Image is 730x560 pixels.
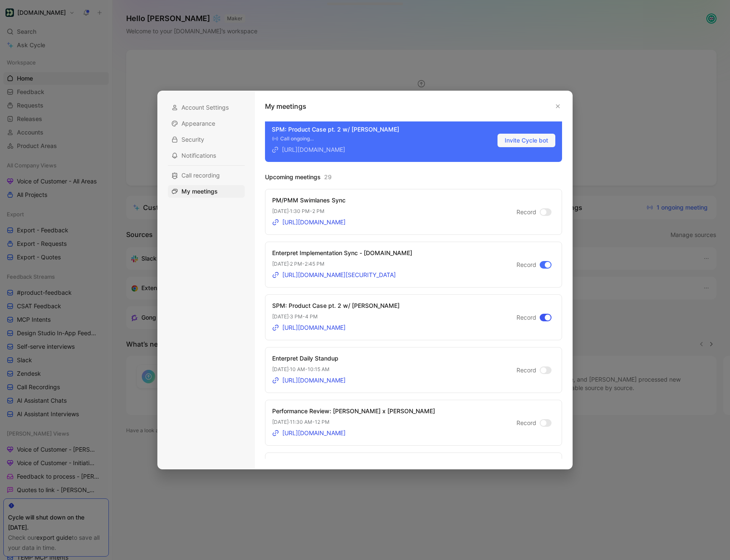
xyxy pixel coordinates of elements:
span: Call recording [181,171,220,180]
span: Record [516,260,536,270]
span: Appearance [181,119,215,128]
div: Appearance [168,117,245,130]
span: 29 [324,172,332,182]
div: Call recording [168,169,245,182]
div: Account Settings [168,101,245,114]
p: [DATE] · 3 PM - 4 PM [272,312,400,321]
span: Record [516,418,536,428]
div: Performance Review: [PERSON_NAME] x [PERSON_NAME] [272,406,435,416]
a: [URL][DOMAIN_NAME] [272,145,345,155]
p: [DATE] · 2 PM - 2:45 PM [272,260,412,268]
a: [URL][DOMAIN_NAME] [272,323,346,333]
div: My meetings [168,185,245,198]
span: Account Settings [181,103,229,112]
p: [DATE] · 10 AM - 10:15 AM [272,365,346,374]
a: [URL][DOMAIN_NAME] [272,428,346,438]
div: Call ongoing… [272,135,399,143]
div: Enterpret Daily Standup [272,353,346,363]
span: Security [181,135,204,144]
a: [URL][DOMAIN_NAME][SECURITY_DATA] [272,270,396,280]
span: Notifications [181,151,216,160]
p: [DATE] · 1:30 PM - 2 PM [272,207,346,215]
a: [URL][DOMAIN_NAME] [272,217,346,227]
h3: Upcoming meetings [265,172,562,182]
p: [DATE] · 11:30 AM - 12 PM [272,418,435,426]
span: Record [516,312,536,323]
div: Enterpret Implementation Sync - [DOMAIN_NAME] [272,248,412,258]
div: Security [168,133,245,146]
span: Record [516,207,536,217]
span: Record [516,365,536,375]
a: [URL][DOMAIN_NAME] [272,375,346,385]
h1: My meetings [265,101,306,111]
span: My meetings [181,187,218,196]
div: SPM: Product Case pt. 2 w/ [PERSON_NAME] [272,124,399,135]
div: PM/PMM Swimlanes Sync [272,195,346,205]
button: Invite Cycle bot [497,134,555,147]
span: Invite Cycle bot [505,135,548,145]
div: Notifications [168,149,245,162]
div: SPM: Product Case pt. 2 w/ [PERSON_NAME] [272,301,400,311]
